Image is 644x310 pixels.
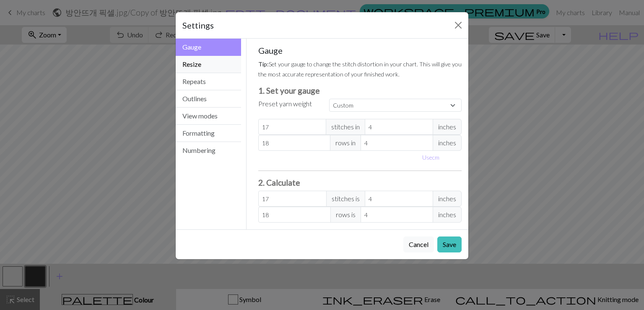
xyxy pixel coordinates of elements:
[258,99,312,109] label: Preset yarn weight
[176,56,241,73] button: Resize
[403,236,434,252] button: Cancel
[258,45,462,55] h5: Gauge
[176,142,241,159] button: Numbering
[258,86,462,95] h3: 1. Set your gauge
[176,39,241,56] button: Gauge
[176,125,241,142] button: Formatting
[437,236,462,252] button: Save
[326,119,365,135] span: stitches in
[433,119,462,135] span: inches
[418,151,443,164] button: Usecm
[433,191,462,207] span: inches
[258,178,462,187] h3: 2. Calculate
[176,73,241,90] button: Repeats
[326,191,365,207] span: stitches is
[182,19,214,32] h5: Settings
[258,60,462,78] small: Set your gauge to change the stitch distortion in your chart. This will give you the most accurat...
[258,60,269,68] strong: Tip:
[176,108,241,125] button: View modes
[176,90,241,108] button: Outlines
[330,207,361,223] span: rows is
[452,18,465,32] button: Close
[433,207,462,223] span: inches
[330,135,361,151] span: rows in
[433,135,462,151] span: inches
